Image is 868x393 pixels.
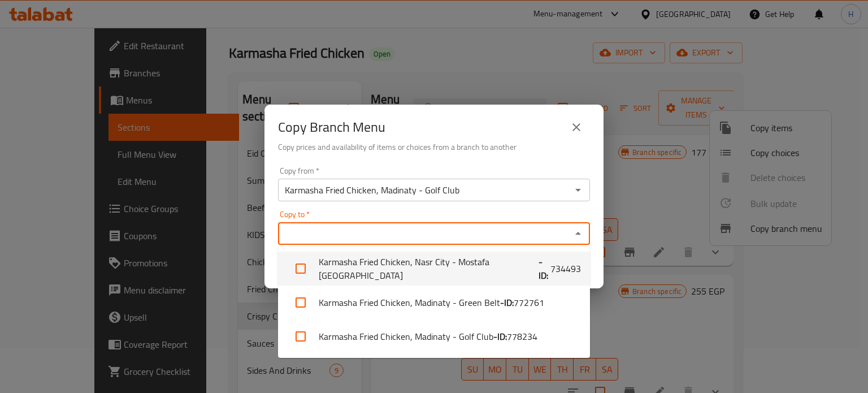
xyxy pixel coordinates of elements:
[278,118,385,136] h2: Copy Branch Menu
[278,286,590,319] li: Karmasha Fried Chicken, Madinaty - Green Belt
[278,252,590,286] li: Karmasha Fried Chicken, Nasr City - Mostafa [GEOGRAPHIC_DATA]
[570,226,586,241] button: Close
[570,182,586,198] button: Open
[278,319,590,353] li: Karmasha Fried Chicken, Madinaty - Golf Club
[539,255,550,282] b: - ID:
[507,330,537,343] span: 778234
[500,296,514,309] b: - ID:
[563,114,590,141] button: close
[550,262,581,275] span: 734493
[514,296,544,309] span: 772761
[278,141,590,153] h6: Copy prices and availability of items or choices from a branch to another
[493,330,507,343] b: - ID:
